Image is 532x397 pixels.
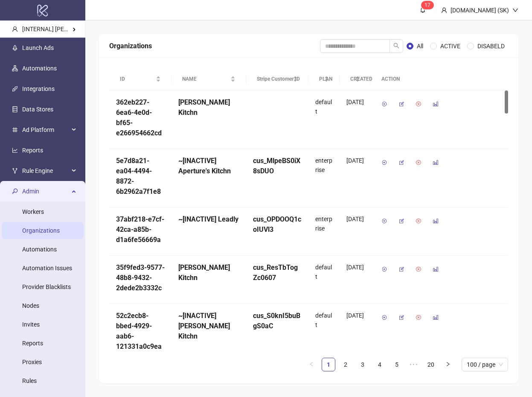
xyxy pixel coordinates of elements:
a: Rules [22,377,37,384]
a: Invites [22,321,40,328]
th: NAME [172,68,246,90]
h5: [PERSON_NAME] Kitchn [178,97,239,118]
h5: cus_MlpeBS0iX8sDUO [253,156,302,176]
span: 100 / page [467,358,503,371]
li: Next 5 Pages [407,358,421,371]
li: 4 [373,358,387,371]
a: Launch Ads [22,44,54,51]
span: Admin [22,183,69,200]
div: default [308,90,340,149]
a: Organizations [22,227,60,234]
th: PLAN [308,68,340,90]
div: default [308,256,340,304]
div: [DOMAIN_NAME] (SK) [447,6,512,15]
div: [DATE] [346,214,364,224]
li: 3 [356,358,369,371]
th: ID [109,68,172,90]
span: user [12,26,18,32]
a: 3 [356,358,369,371]
a: 20 [424,358,437,371]
span: ACTIVE [437,41,464,51]
span: search [393,43,399,49]
h5: [PERSON_NAME] Kitchn [178,263,239,283]
li: 20 [424,358,438,371]
span: user [441,7,447,13]
a: Provider Blacklists [22,283,71,290]
span: ID [120,75,154,83]
a: Reports [22,340,43,347]
h5: cus_OPDOOQ1coIUVl3 [253,214,302,235]
li: 2 [339,358,352,371]
a: 5 [390,358,403,371]
h5: 37abf218-e7cf-42ca-a85b-d1a6fe56669a [116,214,165,245]
a: 4 [373,358,386,371]
div: [DATE] [346,263,364,272]
span: Stripe Customer ID [257,75,291,83]
span: number [12,127,18,133]
button: right [441,358,455,371]
span: DISABELD [474,41,508,51]
button: left [305,358,318,371]
div: [DATE] [346,97,364,107]
th: CREATED [340,68,371,90]
div: Page Size [462,358,508,371]
h5: cus_ResTbTogZc0607 [253,263,302,283]
h5: ~[INACTIVE] [PERSON_NAME] Kitchn [178,311,239,342]
span: fork [12,168,18,174]
span: ••• [407,358,421,371]
span: Rule Engine [22,162,69,179]
span: key [12,188,18,194]
span: left [309,362,314,367]
h5: ~[INACTIVE] Leadly [178,214,239,225]
a: Automation Issues [22,265,72,271]
h5: ~[INACTIVE] Aperture's Kitchn [178,156,239,176]
span: down [512,7,518,13]
span: 1 [424,2,427,8]
a: Automations [22,65,57,72]
div: [DATE] [346,156,364,165]
span: NAME [182,75,229,83]
span: CREATED [350,75,353,83]
a: Reports [22,147,43,154]
a: 1 [322,358,335,371]
div: default [308,304,340,362]
h5: 362eb227-6ea6-4e0d-bf65-e266954662cd [116,97,165,138]
li: 5 [390,358,404,371]
a: 2 [339,358,352,371]
span: PLAN [319,75,322,83]
h5: 5e7d8a21-ea04-4494-8872-6b2962a7f1e8 [116,156,165,197]
a: Integrations [22,85,55,92]
span: bell [420,7,426,13]
li: 1 [322,358,335,371]
h5: cus_S0knI5buBgS0aC [253,311,302,331]
a: Nodes [22,302,39,309]
span: right [445,362,451,367]
span: Ad Platform [22,121,69,138]
li: Next Page [441,358,455,371]
div: enterprise [308,149,340,207]
li: Previous Page [305,358,318,371]
div: [DATE] [346,311,364,320]
a: Automations [22,246,57,253]
a: Proxies [22,359,42,365]
a: Workers [22,208,44,215]
span: 7 [427,2,430,8]
h5: 52c2ecb8-bbed-4929-aab6-121331a0c9ea [116,311,165,352]
a: Data Stores [22,106,53,113]
h5: 35f9fed3-9577-48b8-9432-2dede2b3332c [116,263,165,293]
div: Organizations [109,41,320,51]
span: [INTERNAL] [PERSON_NAME] Kitchn [22,26,119,32]
th: ACTION [371,68,508,90]
sup: 17 [421,1,434,9]
th: Stripe Customer ID [246,68,308,90]
div: enterprise [308,207,340,256]
span: All [413,41,427,51]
